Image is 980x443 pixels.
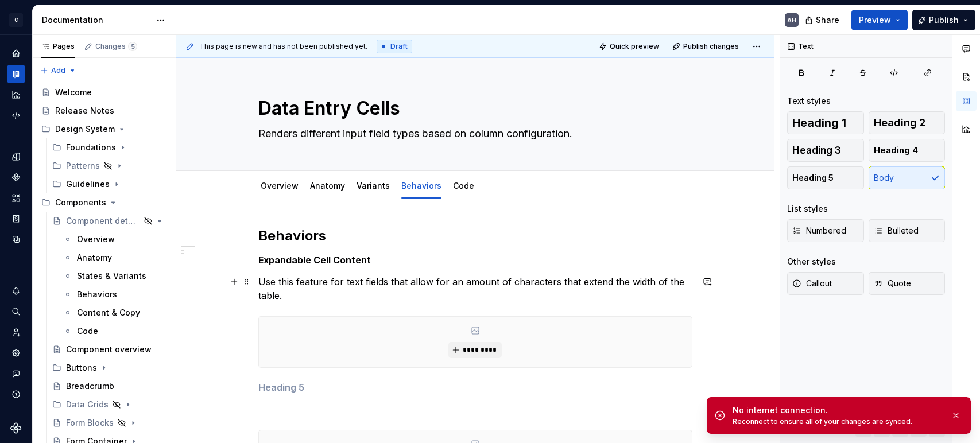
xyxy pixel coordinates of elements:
[7,65,25,83] a: Documentation
[48,175,171,193] div: Guidelines
[2,7,30,32] button: C
[66,178,110,190] div: Guidelines
[59,304,171,322] a: Content & Copy
[7,323,25,341] div: Invite team
[59,285,171,304] a: Behaviors
[77,252,112,263] div: Anatomy
[7,147,25,166] a: Design tokens
[683,42,739,51] span: Publish changes
[77,289,117,300] div: Behaviors
[669,38,744,55] button: Publish changes
[792,145,841,156] span: Heading 3
[66,380,114,392] div: Breadcrumb
[869,111,946,134] button: Heading 2
[77,325,98,337] div: Code
[128,42,137,51] span: 5
[59,267,171,285] a: States & Variants
[7,189,25,207] div: Assets
[357,181,390,191] a: Variants
[816,14,839,26] span: Share
[792,225,846,236] span: Numbered
[7,364,25,383] button: Contact support
[787,203,828,215] div: List styles
[37,120,171,138] div: Design System
[733,405,942,416] div: No internet connection.
[7,230,25,248] a: Data sources
[859,14,891,26] span: Preview
[7,302,25,321] div: Search ⌘K
[7,86,25,104] a: Analytics
[7,106,25,125] a: Code automation
[397,173,446,197] div: Behaviors
[9,13,23,27] div: C
[48,138,171,157] div: Foundations
[41,42,75,51] div: Pages
[55,197,106,208] div: Components
[869,219,946,242] button: Bulleted
[787,272,864,295] button: Callout
[787,219,864,242] button: Numbered
[869,272,946,295] button: Quote
[733,417,942,426] div: Reconnect to ensure all of your changes are synced.
[66,417,114,429] div: Form Blocks
[37,83,171,102] a: Welcome
[929,14,959,26] span: Publish
[305,173,350,197] div: Anatomy
[610,42,659,51] span: Quick preview
[48,395,171,414] div: Data Grids
[256,95,690,122] textarea: Data Entry Cells
[787,95,831,107] div: Text styles
[51,66,65,75] span: Add
[66,142,116,153] div: Foundations
[48,359,171,377] div: Buttons
[390,42,408,51] span: Draft
[261,181,299,191] a: Overview
[792,117,846,129] span: Heading 1
[595,38,664,55] button: Quick preview
[48,377,171,395] a: Breadcrumb
[48,340,171,359] a: Component overview
[42,14,150,26] div: Documentation
[799,10,847,30] button: Share
[851,10,908,30] button: Preview
[258,275,692,302] p: Use this feature for text fields that allow for an amount of characters that extend the width of ...
[55,105,114,116] div: Release Notes
[787,166,864,189] button: Heading 5
[55,123,115,135] div: Design System
[199,42,367,51] span: This page is new and has not been published yet.
[66,215,140,227] div: Component detail template
[59,248,171,267] a: Anatomy
[48,414,171,432] a: Form Blocks
[787,111,864,134] button: Heading 1
[310,181,345,191] a: Anatomy
[7,44,25,63] a: Home
[912,10,975,30] button: Publish
[59,322,171,340] a: Code
[77,234,115,245] div: Overview
[256,125,690,143] textarea: Renders different input field types based on column configuration.
[258,227,692,245] h2: Behaviors
[48,212,171,230] a: Component detail template
[7,168,25,186] a: Components
[792,278,832,289] span: Callout
[95,42,137,51] div: Changes
[874,225,919,236] span: Bulleted
[77,270,146,282] div: States & Variants
[874,117,925,129] span: Heading 2
[869,139,946,162] button: Heading 4
[787,139,864,162] button: Heading 3
[7,282,25,300] div: Notifications
[37,63,80,79] button: Add
[37,193,171,212] div: Components
[10,422,22,434] svg: Supernova Logo
[7,344,25,362] a: Settings
[874,278,911,289] span: Quote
